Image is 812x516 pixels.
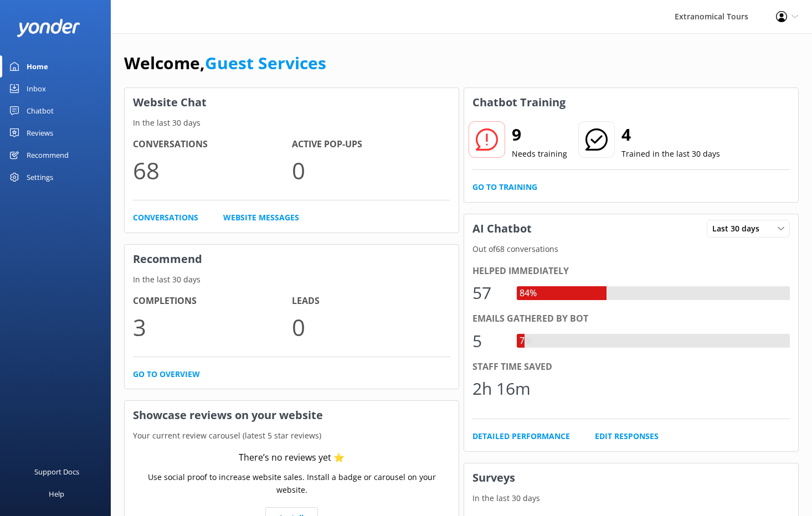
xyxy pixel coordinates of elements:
div: 57 [472,280,506,306]
h4: Completions [133,294,292,308]
h3: AI Chatbot [464,214,540,243]
h2: 4 [621,121,720,148]
div: 2h 16m [472,375,531,402]
div: 5 [472,328,506,354]
h4: Conversations [133,137,292,152]
p: In the last 30 days [464,492,798,504]
p: Out of 68 conversations [464,243,798,255]
div: Settings [27,166,53,188]
a: Website Messages [223,211,299,224]
div: There’s no reviews yet ⭐ [239,451,345,465]
span: Last 30 days [712,223,766,235]
p: 0 [292,152,451,189]
div: 84% [517,286,539,301]
div: Chatbot [27,100,54,122]
h3: Surveys [464,463,798,492]
div: Helped immediately [472,264,790,278]
div: Staff time saved [472,360,790,374]
a: Detailed Performance [472,430,570,442]
h3: Website Chat [125,88,459,117]
p: Your current review carousel (latest 5 star reviews) [125,430,459,442]
a: Guest Services [205,51,326,74]
h3: Chatbot Training [464,88,574,117]
div: Home [27,55,48,78]
a: Go to Training [472,181,537,193]
p: Trained in the last 30 days [621,148,720,160]
div: 7% [517,334,535,348]
a: Go to overview [133,368,200,380]
h4: Active Pop-ups [292,137,451,152]
a: Conversations [133,211,198,224]
p: 68 [133,152,292,189]
img: yonder-white-logo.png [17,19,80,37]
h3: Recommend [125,245,459,274]
div: Help [49,483,64,505]
p: Use social proof to increase website sales. Install a badge or carousel on your website. [133,471,450,496]
h2: 9 [512,121,567,148]
h1: Welcome, [124,50,326,76]
h4: Leads [292,294,451,308]
a: Edit Responses [595,430,659,442]
p: In the last 30 days [125,274,459,286]
div: Emails gathered by bot [472,312,790,326]
h3: Showcase reviews on your website [125,401,459,430]
div: Support Docs [34,461,79,483]
div: Recommend [27,144,69,166]
p: 0 [292,308,451,345]
p: In the last 30 days [125,117,459,129]
div: Reviews [27,122,53,144]
p: Needs training [512,148,567,160]
p: 3 [133,308,292,345]
div: Inbox [27,78,46,100]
